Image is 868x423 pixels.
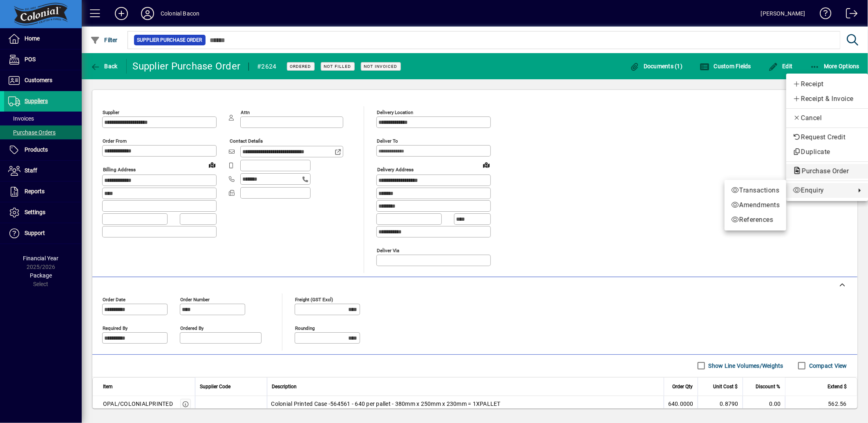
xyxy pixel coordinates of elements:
[793,113,861,123] span: Cancel
[731,186,780,195] span: Transactions
[793,186,852,195] span: Enquiry
[793,147,861,157] span: Duplicate
[793,79,861,89] span: Receipt
[793,167,853,175] span: Purchase Order
[793,132,861,142] span: Request Credit
[731,215,780,225] span: References
[731,200,780,210] span: Amendments
[793,94,861,104] span: Receipt & Invoice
